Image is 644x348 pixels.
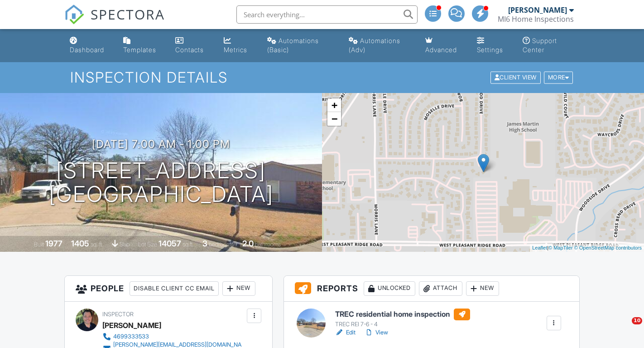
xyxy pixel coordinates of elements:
div: Disable Client CC Email [130,281,219,296]
span: Inspector [102,311,134,318]
iframe: Intercom live chat [613,317,635,339]
a: TREC residential home inspection TREC REI 7-6 - 4 [335,309,470,328]
div: Templates [123,46,156,54]
span: Built [34,241,44,248]
h3: People [65,276,272,302]
h6: TREC residential home inspection [335,309,470,320]
div: New [222,281,255,296]
div: | [530,244,644,252]
div: Automations (Basic) [267,37,319,54]
div: 3 [202,239,207,248]
div: Contacts [175,46,204,54]
a: Advanced [422,33,466,59]
div: 4699333533 [113,333,149,340]
div: Dashboard [70,46,104,54]
a: Zoom out [327,112,341,126]
div: New [466,281,499,296]
a: View [365,328,388,337]
a: Metrics [220,33,256,59]
a: © MapTiler [548,245,573,250]
div: Settings [477,46,503,54]
div: Client View [490,72,541,84]
div: 14057 [159,239,181,248]
div: Attach [419,281,462,296]
div: 1977 [45,239,62,248]
div: 2.0 [242,239,254,248]
a: Automations (Advanced) [345,33,415,59]
div: Metrics [224,46,247,54]
a: Templates [120,33,164,59]
a: Support Center [519,33,577,59]
span: SPECTORA [91,5,165,24]
a: Contacts [172,33,213,59]
img: The Best Home Inspection Software - Spectora [64,5,84,25]
a: © OpenStreetMap contributors [574,245,642,250]
div: MI6 Home Inspections [498,15,574,24]
span: 10 [632,317,642,324]
div: [PERSON_NAME] [508,5,567,15]
div: TREC REI 7-6 - 4 [335,321,470,328]
div: [PERSON_NAME] [102,319,161,332]
a: 4699333533 [102,332,245,341]
span: bathrooms [255,241,281,248]
h3: [DATE] 7:00 am - 1:00 pm [92,138,230,150]
span: slab [120,241,130,248]
div: Automations (Adv) [349,37,400,54]
a: Dashboard [66,33,112,59]
span: sq. ft. [91,241,103,248]
div: 1405 [71,239,89,248]
a: Client View [490,74,543,80]
div: More [544,72,573,84]
a: Leaflet [532,245,547,250]
div: Support Center [523,37,557,54]
a: Automations (Basic) [264,33,337,59]
div: Unlocked [364,281,415,296]
div: Advanced [425,46,457,54]
input: Search everything... [236,5,418,24]
h1: Inspection Details [70,69,574,85]
a: SPECTORA [64,12,165,31]
a: Edit [335,328,356,337]
span: bedrooms [209,241,234,248]
h1: [STREET_ADDRESS] [GEOGRAPHIC_DATA] [49,159,274,207]
a: Settings [473,33,512,59]
span: sq.ft. [183,241,194,248]
h3: Reports [284,276,579,302]
a: Zoom in [327,98,341,112]
span: Lot Size [138,241,157,248]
